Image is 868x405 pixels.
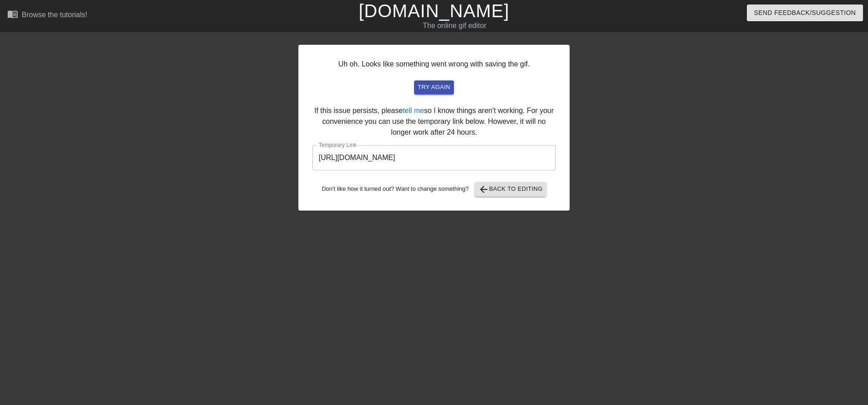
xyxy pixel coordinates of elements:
[478,184,543,195] span: Back to Editing
[298,45,570,211] div: Uh oh. Looks like something went wrong with saving the gif. If this issue persists, please so I k...
[22,11,87,19] div: Browse the tutorials!
[7,9,87,23] a: Browse the tutorials!
[359,1,509,21] a: [DOMAIN_NAME]
[418,82,450,93] span: try again
[294,20,615,31] div: The online gif editor
[747,5,863,21] button: Send Feedback/Suggestion
[414,80,454,94] button: try again
[312,145,556,170] input: bare
[754,7,856,19] span: Send Feedback/Suggestion
[403,107,424,114] a: tell me
[312,182,556,197] div: Don't like how it turned out? Want to change something?
[475,182,547,197] button: Back to Editing
[7,9,18,19] span: menu_book
[478,184,489,195] span: arrow_back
